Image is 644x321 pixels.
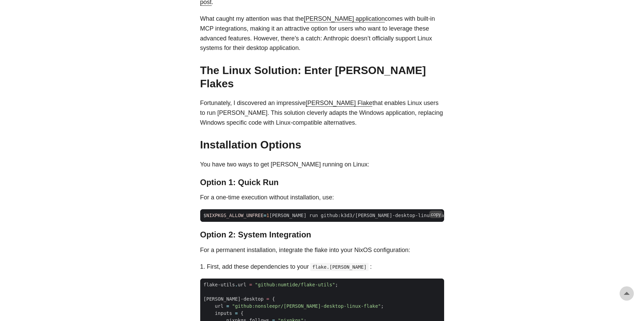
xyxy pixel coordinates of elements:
[200,193,444,202] p: For a one-time execution without installation, use:
[272,296,275,302] span: {
[304,15,385,22] a: [PERSON_NAME] application
[200,178,444,188] h3: Option 1: Quick Run
[266,296,269,302] span: =
[429,211,443,218] button: copy
[249,282,252,287] span: =
[232,303,381,309] span: "github:nonsleepr/[PERSON_NAME]-desktop-linux-flake"
[306,100,372,106] a: [PERSON_NAME] Flake
[200,64,444,90] h2: The Linux Solution: Enter [PERSON_NAME] Flakes
[264,213,266,218] span: =
[235,310,237,316] span: =
[200,98,444,127] p: Fortunately, I discovered an impressive that enables Linux users to run [PERSON_NAME]. This solut...
[215,310,232,316] span: inputs
[204,282,235,287] span: flake-utils
[381,303,383,309] span: ;
[200,14,444,53] p: What caught my attention was that the comes with built-in MCP integrations, making it an attracti...
[310,263,369,271] code: flake.[PERSON_NAME]
[200,160,444,170] p: You have two ways to get [PERSON_NAME] running on Linux:
[200,212,479,219] span: $ [PERSON_NAME] run github:k3d3/[PERSON_NAME]-desktop-linux-flake --impure
[200,245,444,255] p: For a permanent installation, integrate the flake into your NixOS configuration:
[238,282,246,287] span: url
[235,282,237,287] span: .
[204,296,264,302] span: [PERSON_NAME]-desktop
[200,138,444,151] h2: Installation Options
[215,303,223,309] span: url
[206,213,264,218] span: NIXPKGS_ALLOW_UNFREE
[255,282,335,287] span: "github:numtide/flake-utils"
[266,213,269,218] span: 1
[335,282,338,287] span: ;
[241,310,243,316] span: {
[226,303,229,309] span: =
[200,230,444,240] h3: Option 2: System Integration
[207,262,444,272] li: First, add these dependencies to your :
[620,286,634,301] a: go to top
